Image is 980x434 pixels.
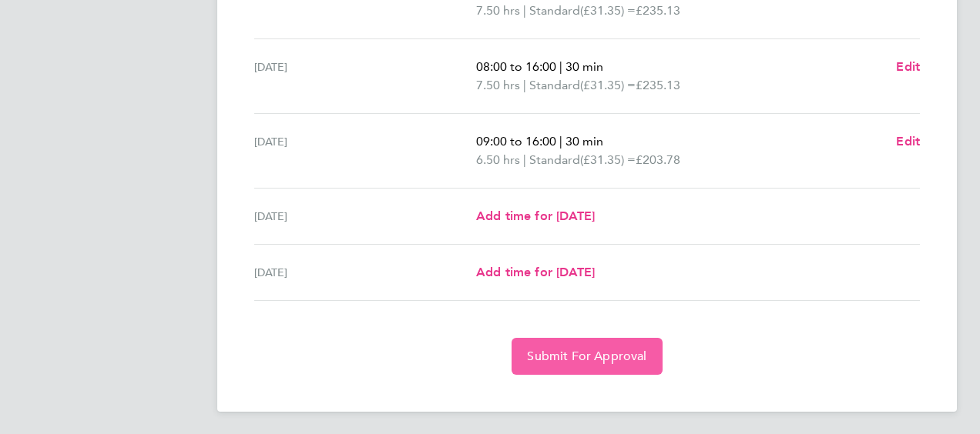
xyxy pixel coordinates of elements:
[529,2,580,20] span: Standard
[254,132,476,169] div: [DATE]
[476,134,556,149] span: 09:00 to 16:00
[529,151,580,169] span: Standard
[580,3,636,18] span: (£31.35) =
[566,134,603,149] span: 30 min
[476,209,595,223] span: Add time for [DATE]
[636,152,680,167] span: £203.78
[559,59,562,74] span: |
[896,59,920,74] span: Edit
[523,3,526,18] span: |
[476,263,595,282] a: Add time for [DATE]
[566,59,603,74] span: 30 min
[580,152,636,167] span: (£31.35) =
[896,134,920,149] span: Edit
[476,207,595,225] a: Add time for [DATE]
[896,58,920,76] a: Edit
[476,265,595,279] span: Add time for [DATE]
[523,78,526,92] span: |
[254,207,476,225] div: [DATE]
[476,59,556,74] span: 08:00 to 16:00
[580,78,636,92] span: (£31.35) =
[529,76,580,95] span: Standard
[896,132,920,151] a: Edit
[476,3,520,18] span: 7.50 hrs
[254,263,476,282] div: [DATE]
[636,78,680,92] span: £235.13
[559,134,562,149] span: |
[636,3,680,18] span: £235.13
[476,152,520,167] span: 6.50 hrs
[527,349,646,364] span: Submit For Approval
[254,58,476,95] div: [DATE]
[512,338,662,375] button: Submit For Approval
[476,78,520,92] span: 7.50 hrs
[523,152,526,167] span: |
